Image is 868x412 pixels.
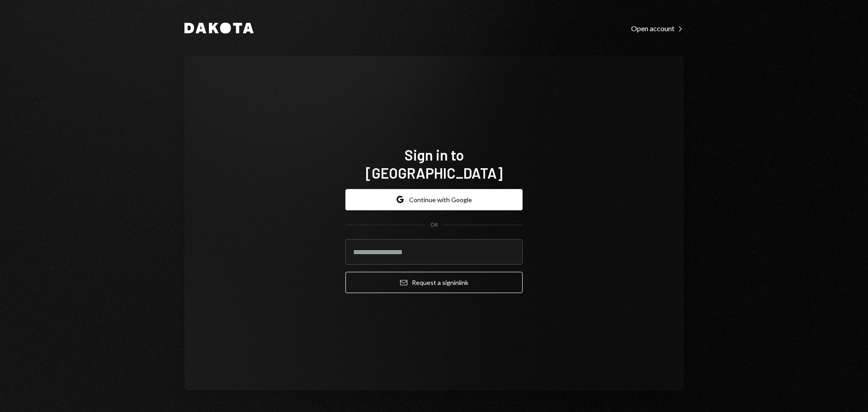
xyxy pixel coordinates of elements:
button: Continue with Google [345,189,523,210]
button: Request a signinlink [345,272,523,293]
h1: Sign in to [GEOGRAPHIC_DATA] [345,146,523,182]
div: Open account [631,24,684,33]
a: Open account [631,23,684,33]
div: OR [430,221,438,229]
